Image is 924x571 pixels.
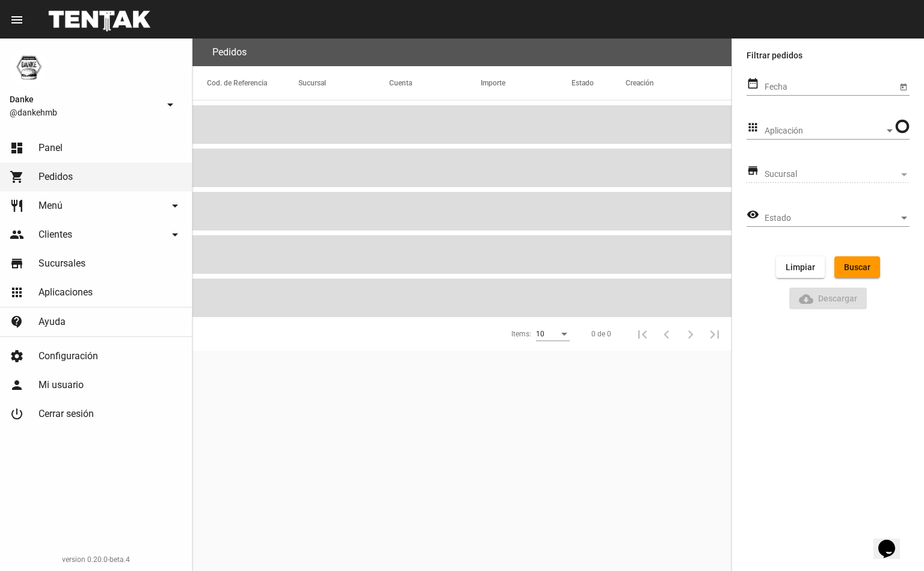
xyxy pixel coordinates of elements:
[212,44,247,61] h3: Pedidos
[765,170,899,179] span: Sucursal
[163,97,177,112] mat-icon: arrow_drop_down
[10,256,24,271] mat-icon: store
[654,322,679,346] button: Anterior
[679,322,703,346] button: Siguiente
[786,262,815,272] span: Limpiar
[10,349,24,363] mat-icon: settings
[298,66,390,100] mat-header-cell: Sucursal
[747,120,759,135] mat-icon: apps
[536,330,544,338] span: 10
[38,258,85,270] span: Sucursales
[10,48,48,87] img: 1d4517d0-56da-456b-81f5-6111ccf01445.png
[10,106,158,119] span: @dankehmb
[873,523,912,559] iframe: chat widget
[10,170,24,184] mat-icon: shopping_cart
[10,141,24,155] mat-icon: dashboard
[38,350,98,362] span: Configuración
[10,378,24,392] mat-icon: person
[703,322,727,346] button: Última
[10,285,24,300] mat-icon: apps
[192,39,731,66] flou-section-header: Pedidos
[10,199,24,213] mat-icon: restaurant
[10,92,158,106] span: Danke
[897,80,910,93] button: Open calendar
[38,171,73,183] span: Pedidos
[38,200,63,212] span: Menú
[844,262,870,272] span: Buscar
[747,48,910,63] label: Filtrar pedidos
[747,76,759,91] mat-icon: date_range
[38,286,93,298] span: Aplicaciones
[776,256,825,278] button: Limpiar
[168,227,182,242] mat-icon: arrow_drop_down
[765,214,910,223] mat-select: Estado
[765,126,884,136] span: Aplicación
[789,288,867,309] button: Descargar ReporteDescargar
[38,316,66,328] span: Ayuda
[38,408,94,420] span: Cerrar sesión
[747,208,759,222] mat-icon: visibility
[591,328,611,340] div: 0 de 0
[10,554,182,566] div: version 0.20.0-beta.4
[765,214,899,223] span: Estado
[571,66,626,100] mat-header-cell: Estado
[765,170,910,179] mat-select: Sucursal
[511,328,531,340] div: Items:
[747,164,759,178] mat-icon: store
[626,66,731,100] mat-header-cell: Creación
[10,315,24,329] mat-icon: contact_support
[192,66,298,100] mat-header-cell: Cod. de Referencia
[630,322,654,346] button: Primera
[389,66,481,100] mat-header-cell: Cuenta
[10,13,24,27] mat-icon: menu
[10,227,24,242] mat-icon: people
[536,330,570,339] mat-select: Items:
[168,199,182,213] mat-icon: arrow_drop_down
[481,66,572,100] mat-header-cell: Importe
[834,256,880,278] button: Buscar
[38,229,72,241] span: Clientes
[38,142,63,154] span: Panel
[10,407,24,421] mat-icon: power_settings_new
[799,292,813,306] mat-icon: Descargar Reporte
[765,126,895,136] mat-select: Aplicación
[38,379,84,391] span: Mi usuario
[799,294,858,303] span: Descargar
[765,82,897,92] input: Fecha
